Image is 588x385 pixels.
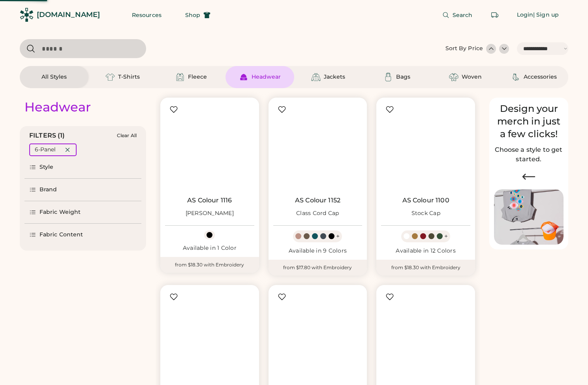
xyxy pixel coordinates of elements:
img: AS Colour 1152 Class Cord Cap [273,102,363,192]
div: Sort By Price [445,45,483,53]
div: Available in 9 Colors [273,247,363,255]
div: from $18.30 with Embroidery [160,257,259,273]
div: 6-Panel [35,146,56,154]
button: Resources [122,7,171,23]
img: AS Colour 1116 James Cap [165,102,254,192]
div: Fabric Weight [39,208,81,216]
img: AS Colour 1131 Access Canvas Cap [273,290,363,379]
div: + [444,232,448,241]
img: Woven Icon [449,72,458,82]
img: T-Shirts Icon [105,72,115,82]
img: AS Colour 1150 Class Cap [165,290,254,379]
div: Login [517,11,534,19]
img: AS Colour 1151 Class Wool Cap [381,290,470,379]
button: Retrieve an order [487,7,503,23]
div: Style [39,163,54,171]
a: AS Colour 1116 [187,196,232,204]
div: Brand [39,186,57,194]
div: [DOMAIN_NAME] [37,10,100,20]
img: Jackets Icon [311,72,321,82]
div: Headwear [24,99,91,115]
button: Shop [176,7,220,23]
div: | Sign up [533,11,559,19]
div: T-Shirts [118,73,140,81]
div: All Styles [41,73,67,81]
span: Search [453,12,473,18]
div: Jackets [324,73,345,81]
div: Available in 1 Color [165,244,254,252]
span: Shop [185,12,200,18]
img: Fleece Icon [175,72,185,82]
img: Bags Icon [383,72,393,82]
div: from $18.30 with Embroidery [376,260,475,276]
div: FILTERS (1) [29,131,65,140]
a: AS Colour 1152 [295,196,340,204]
div: Woven [462,73,482,81]
div: Bags [396,73,410,81]
div: + [336,232,340,241]
div: Stock Cap [411,209,440,217]
button: Search [433,7,482,23]
a: AS Colour 1100 [402,196,449,204]
div: Fleece [188,73,207,81]
img: Image of Lisa Congdon Eye Print on T-Shirt and Hat [494,189,564,245]
div: Headwear [252,73,281,81]
img: Headwear Icon [239,72,248,82]
div: Class Cord Cap [296,209,339,217]
img: Accessories Icon [511,72,520,82]
img: Rendered Logo - Screens [20,8,34,22]
img: AS Colour 1100 Stock Cap [381,102,470,192]
div: Design your merch in just a few clicks! [494,102,564,140]
div: Clear All [117,133,137,138]
div: from $17.80 with Embroidery [269,260,367,276]
div: Accessories [524,73,557,81]
div: Fabric Content [39,231,83,239]
div: Available in 12 Colors [381,247,470,255]
div: [PERSON_NAME] [186,209,234,217]
h2: Choose a style to get started. [494,145,564,164]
